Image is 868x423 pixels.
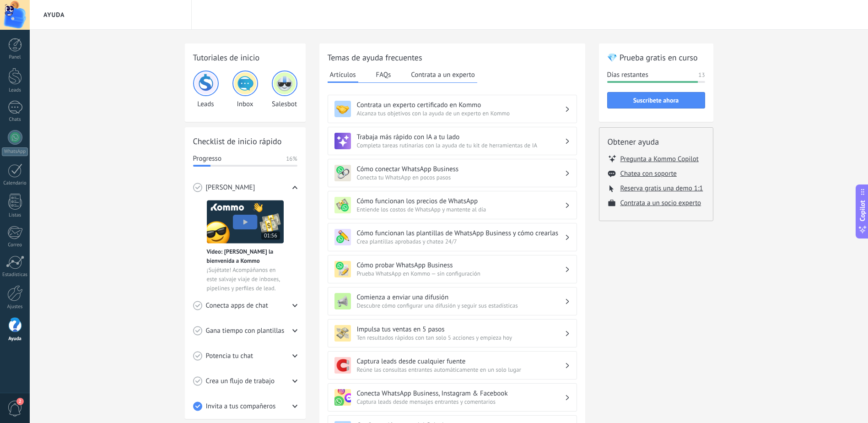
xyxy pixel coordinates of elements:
span: Conecta apps de chat [206,301,268,310]
div: Estadísticas [2,272,28,278]
h2: Temas de ayuda frecuentes [328,52,577,63]
span: Prueba WhatsApp en Kommo — sin configuración [357,270,565,277]
h3: Trabaja más rápido con IA a tu lado [357,133,565,141]
h3: Cómo funcionan los precios de WhatsApp [357,197,565,206]
h3: Captura leads desde cualquier fuente [357,357,565,366]
span: Descubre cómo configurar una difusión y seguir sus estadísticas [357,302,565,309]
h3: Comienza a enviar una difusión [357,293,565,302]
span: Progresso [193,154,221,163]
button: Contrata a un socio experto [620,199,701,207]
div: Panel [2,54,28,60]
h2: Checklist de inicio rápido [193,136,297,147]
h3: Cómo conectar WhatsApp Business [357,165,565,174]
span: Reúne las consultas entrantes automáticamente en un solo lugar [357,366,565,374]
span: 16% [286,154,297,163]
h3: Cómo funcionan las plantillas de WhatsApp Business y cómo crearlas [357,229,565,238]
h3: Impulsa tus ventas en 5 pasos [357,325,565,334]
span: Alcanza tus objetivos con la ayuda de un experto en Kommo [357,109,565,117]
span: Crea plantillas aprobadas y chatea 24/7 [357,238,565,245]
div: Calendario [2,180,28,186]
span: Captura leads desde mensajes entrantes y comentarios [357,398,565,406]
img: Meet video [207,200,284,244]
button: FAQs [374,68,394,81]
div: Inbox [232,70,258,108]
div: Leads [193,70,219,108]
span: Copilot [858,201,867,222]
h3: Conecta WhatsApp Business, Instagram & Facebook [357,389,565,398]
div: Salesbot [272,70,297,108]
span: Potencia tu chat [206,352,253,361]
div: Ajustes [2,304,28,310]
button: Chatea con soporte [620,169,677,178]
span: Completa tareas rutinarias con la ayuda de tu kit de herramientas de IA [357,141,565,149]
button: Reserva gratis una demo 1:1 [620,184,703,193]
h2: Tutoriales de inicio [193,52,297,63]
span: Días restantes [607,70,648,80]
div: WhatsApp [2,147,28,156]
h3: Cómo probar WhatsApp Business [357,261,565,270]
span: Gana tiempo con plantillas [206,326,285,336]
h2: Obtener ayuda [608,136,705,147]
div: Leads [2,87,28,93]
button: Contrata a un experto [409,68,477,81]
span: Vídeo: [PERSON_NAME] la bienvenida a Kommo [207,247,284,266]
span: Ten resultados rápidos con tan solo 5 acciones y empieza hoy [357,334,565,342]
div: Listas [2,212,28,218]
h3: Contrata un experto certificado en Kommo [357,101,565,109]
span: Suscríbete ahora [633,97,679,103]
span: Crea un flujo de trabajo [206,377,275,386]
h2: 💎 Prueba gratis en curso [607,52,705,63]
span: 2 [16,398,24,405]
button: Artículos [328,68,358,83]
button: Suscríbete ahora [607,92,705,108]
span: Entiende los costos de WhatsApp y mantente al día [357,206,565,213]
span: Conecta tu WhatsApp en pocos pasos [357,174,565,181]
div: Chats [2,117,28,123]
span: [PERSON_NAME] [206,183,255,192]
button: Pregunta a Kommo Copilot [620,154,699,163]
span: 13 [698,70,705,80]
div: Correo [2,242,28,248]
span: Invita a tus compañeros [206,402,276,411]
span: ¡Sujétate! Acompáñanos en este salvaje viaje de inboxes, pipelines y perfiles de lead. [207,266,284,293]
div: Ayuda [2,336,28,342]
